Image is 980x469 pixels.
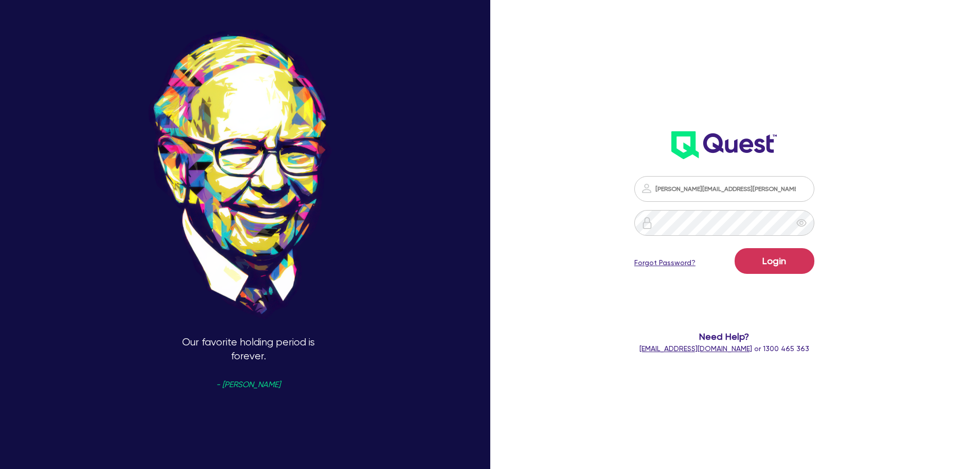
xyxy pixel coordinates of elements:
a: [EMAIL_ADDRESS][DOMAIN_NAME] [639,344,752,353]
span: - [PERSON_NAME] [216,381,280,389]
img: icon-password [641,217,653,229]
a: Forgot Password? [634,257,696,268]
img: wH2k97JdezQIQAAAABJRU5ErkJggg== [671,131,777,159]
span: or 1300 465 363 [639,344,809,353]
span: Need Help? [593,329,856,343]
input: Email address [634,176,814,202]
span: eye [796,218,807,228]
img: icon-password [640,182,653,195]
button: Login [735,248,814,274]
